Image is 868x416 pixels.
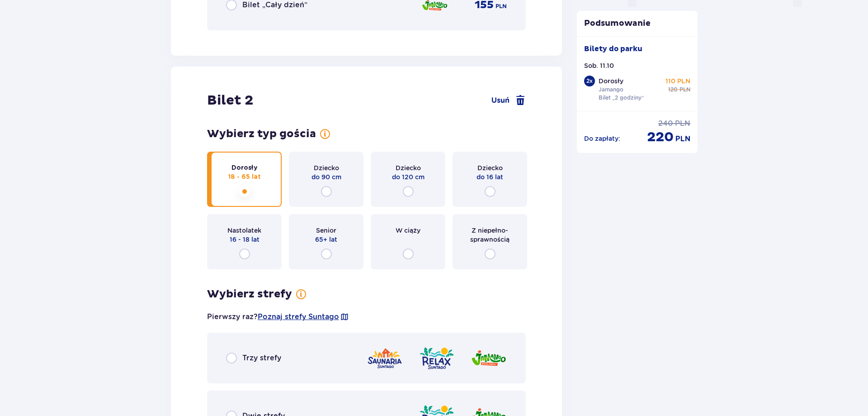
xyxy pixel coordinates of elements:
[461,226,519,244] span: Z niepełno­sprawnością
[396,226,420,235] span: W ciąży
[491,96,509,105] span: Usuń
[658,119,673,129] span: 240
[207,92,253,109] h2: Bilet 2
[258,312,339,322] a: Poznaj strefy Suntago
[228,172,261,182] span: 18 - 65 lat
[584,61,614,70] p: Sob. 11.10
[495,2,507,10] span: PLN
[242,353,281,363] span: Trzy strefy
[207,127,316,141] h3: Wybierz typ gościa
[230,235,259,244] span: 16 - 18 lat
[584,44,642,54] p: Bilety do parku
[679,86,690,94] span: PLN
[491,95,526,106] a: Usuń
[668,86,678,94] span: 120
[584,76,595,86] div: 2 x
[599,86,623,94] p: Jamango
[396,163,421,172] span: Dziecko
[419,345,455,371] img: Relax
[227,226,261,235] span: Nastolatek
[584,134,620,143] p: Do zapłaty :
[316,226,336,235] span: Senior
[207,287,292,301] h3: Wybierz strefy
[207,312,349,322] p: Pierwszy raz?
[476,172,503,182] span: do 16 lat
[477,163,503,172] span: Dziecko
[577,18,698,29] p: Podsumowanie
[647,129,674,146] span: 220
[599,77,623,86] p: Dorosły
[392,172,425,182] span: do 120 cm
[599,94,644,102] p: Bilet „2 godziny”
[314,163,339,172] span: Dziecko
[367,345,403,371] img: Saunaria
[315,235,337,244] span: 65+ lat
[665,77,690,86] p: 110 PLN
[675,134,690,144] span: PLN
[675,119,690,129] span: PLN
[231,163,258,172] span: Dorosły
[471,345,507,371] img: Jamango
[311,172,341,182] span: do 90 cm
